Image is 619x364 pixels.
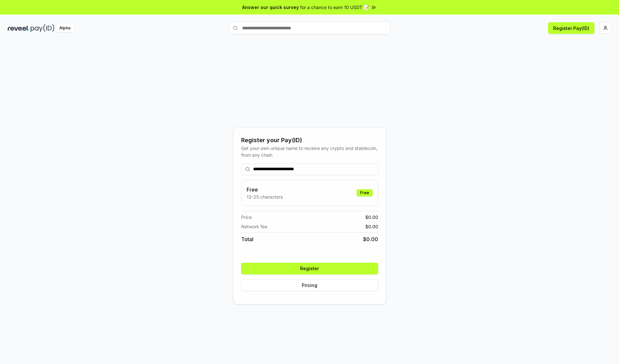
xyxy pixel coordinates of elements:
[241,136,378,145] div: Register your Pay(ID)
[242,4,299,11] span: Answer our quick survey
[241,263,378,274] button: Register
[56,24,74,32] div: Alpha
[548,22,594,34] button: Register Pay(ID)
[247,193,283,200] p: 13-25 characters
[363,235,378,243] span: $ 0.00
[247,186,283,193] h3: Free
[241,214,252,221] span: Price
[31,24,54,32] img: pay_id
[241,223,267,230] span: Network fee
[357,189,373,196] div: Free
[365,214,378,221] span: $ 0.00
[241,235,253,243] span: Total
[241,145,378,158] div: Get your own unique name to receive any crypto and stablecoin, from any chain
[8,24,29,32] img: reveel_dark
[241,280,378,291] button: Pricing
[365,223,378,230] span: $ 0.00
[300,4,369,11] span: for a chance to earn 10 USDT 📝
